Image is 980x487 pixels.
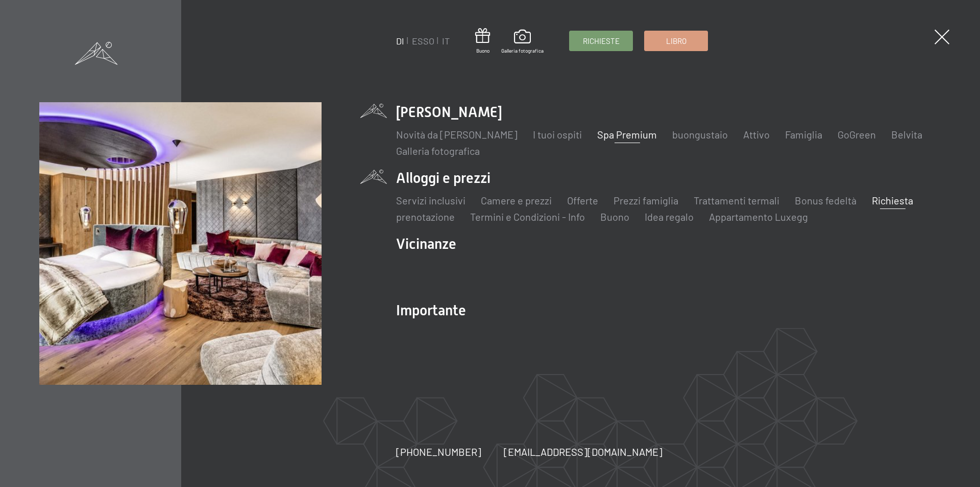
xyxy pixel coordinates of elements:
[645,211,694,223] a: Idea regalo
[694,194,779,206] a: Trattamenti termali
[481,194,552,206] a: Camere e prezzi
[672,128,728,141] a: buongustaio
[533,128,582,141] a: I tuoi ospiti
[597,128,657,141] a: Spa Premium
[785,128,822,141] a: Famiglia
[396,35,404,47] a: DI
[795,194,856,206] a: Bonus fedeltà
[396,128,518,141] a: Novità da [PERSON_NAME]
[743,128,770,141] a: Attivo
[709,211,808,223] a: Appartamento Luxegg
[396,145,480,157] a: Galleria fotografica
[570,31,632,51] a: Richieste
[470,211,585,223] a: Termini e Condizioni - Info
[476,48,489,54] font: Buono
[412,35,434,47] a: ESSO
[838,128,876,141] a: GoGreen
[666,36,687,45] font: Libro
[614,194,678,206] a: Prezzi famiglia
[396,211,455,223] a: prenotazione
[567,194,598,206] a: Offerte
[504,446,663,458] font: [EMAIL_ADDRESS][DOMAIN_NAME]
[396,445,481,459] a: [PHONE_NUMBER]
[396,194,465,206] a: Servizi inclusivi
[501,48,544,54] font: Galleria fotografica
[600,211,629,223] a: Buono
[583,36,620,45] font: Richieste
[504,445,663,459] a: [EMAIL_ADDRESS][DOMAIN_NAME]
[501,30,544,54] a: Galleria fotografica
[442,35,450,47] a: IT
[475,28,490,54] a: Buono
[891,128,922,141] a: Belvita
[872,194,913,206] a: Richiesta
[645,31,707,51] a: Libro
[396,446,481,458] font: [PHONE_NUMBER]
